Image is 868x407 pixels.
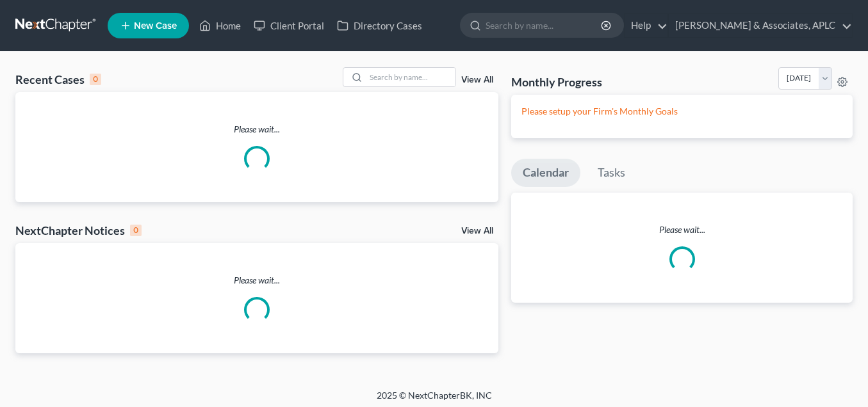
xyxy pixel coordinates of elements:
input: Search by name... [486,13,603,37]
p: Please wait... [511,223,853,236]
a: Tasks [586,159,637,187]
a: Help [625,14,667,37]
p: Please wait... [15,274,498,287]
a: Directory Cases [331,14,429,37]
div: 0 [90,74,101,85]
a: View All [461,76,493,84]
input: Search by name... [366,68,455,86]
a: Calendar [511,159,580,187]
div: 0 [130,225,142,236]
a: View All [461,227,493,235]
p: Please setup your Firm's Monthly Goals [521,105,842,118]
div: Recent Cases [15,72,101,87]
a: Client Portal [247,14,331,37]
span: New Case [134,21,177,31]
div: NextChapter Notices [15,223,142,238]
a: Home [193,14,247,37]
p: Please wait... [15,123,498,136]
a: [PERSON_NAME] & Associates, APLC [669,14,852,37]
h3: Monthly Progress [511,74,602,90]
